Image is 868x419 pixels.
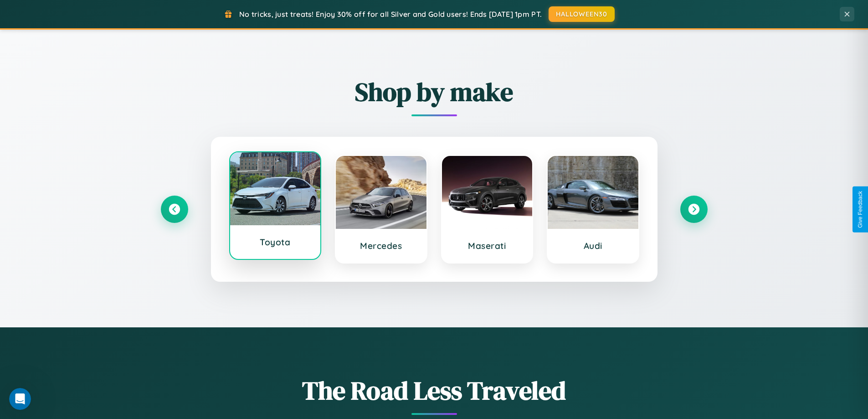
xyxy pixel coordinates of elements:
h2: Shop by make [161,74,708,109]
iframe: Intercom live chat [9,388,31,410]
h3: Toyota [239,237,312,248]
h1: The Road Less Traveled [161,373,708,408]
div: Give Feedback [857,191,863,228]
span: No tricks, just treats! Enjoy 30% off for all Silver and Gold users! Ends [DATE] 1pm PT. [239,10,542,19]
h3: Audi [557,240,629,251]
h3: Mercedes [345,240,417,251]
button: HALLOWEEN30 [549,6,615,22]
h3: Maserati [451,240,524,251]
